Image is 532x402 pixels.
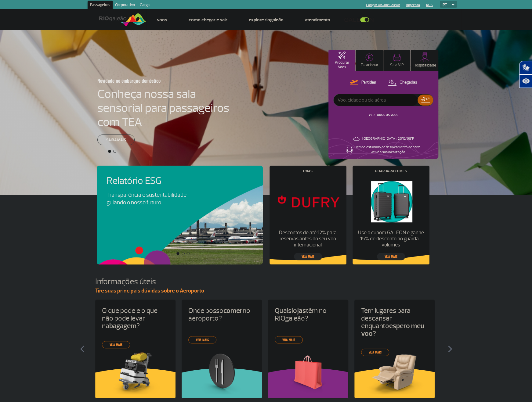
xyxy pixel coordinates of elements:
img: roxoInformacoesUteis.svg [268,368,348,398]
strong: espero meu voo [361,321,424,338]
p: Descontos de até 12% para reservas antes do seu voo internacional [274,230,341,248]
p: Transparência e sustentabilidade guiando o nosso futuro. [107,191,193,206]
button: Sala VIP [383,50,410,71]
a: veja mais [361,349,389,356]
img: airplaneHomeActive.svg [338,52,346,59]
button: Estacionar [356,50,383,71]
img: card%20informa%C3%A7%C3%B5es%208.png [188,351,255,394]
p: Tempo estimado de deslocamento de carro: Ative a sua localização [355,145,421,155]
img: card%20informa%C3%A7%C3%B5es%201.png [102,351,169,394]
a: Atendimento [305,17,330,23]
strong: lojas [291,306,306,315]
p: Partidas [361,80,376,85]
p: Use o cupom GALEON e ganhe 15% de desconto no guarda-volumes [357,230,424,248]
img: carParkingHome.svg [365,53,373,61]
img: verdeInformacoesUteis.svg [182,368,262,398]
p: [GEOGRAPHIC_DATA]: 20°C/68°F [362,136,414,141]
a: Voos [157,17,167,23]
a: Como chegar e sair [189,17,227,23]
a: veja mais [188,336,216,343]
p: Sala VIP [390,63,404,67]
button: Abrir tradutor de língua de sinais. [519,61,532,74]
img: amareloInformacoesUteis.svg [95,368,176,398]
p: O que pode e o que não pode levar na ? [102,307,169,330]
a: veja mais [377,253,405,260]
h4: Informações úteis [95,276,437,287]
a: VER TODOS OS VOOS [369,113,398,117]
button: Partidas [348,79,378,87]
button: VER TODOS OS VOOS [367,113,400,117]
img: card%20informa%C3%A7%C3%B5es%206.png [275,351,342,394]
img: hospitality.svg [420,52,429,62]
img: vipRoom.svg [393,54,401,61]
img: seta-esquerda [80,345,85,353]
p: Procurar Voos [331,60,352,70]
a: RQS [426,3,433,7]
a: Explore RIOgaleão [249,17,284,23]
p: Estacionar [360,63,378,67]
a: Passageiros [88,1,113,10]
h4: Guarda-volumes [375,170,407,173]
button: Abrir recursos assistivos. [519,74,532,88]
img: card%20informa%C3%A7%C3%B5es%204.png [361,351,428,394]
p: Tire suas principais dúvidas sobre o Aeroporto [95,287,437,295]
a: veja mais [102,341,130,348]
h4: Conheça nossa sala sensorial para passageiros com TEA [97,87,229,129]
strong: comer [223,306,243,315]
a: veja mais [275,336,303,343]
a: veja mais [294,253,322,260]
input: Voo, cidade ou cia aérea [334,94,418,106]
img: amareloInformacoesUteis.svg [354,368,435,398]
button: Procurar Voos [328,50,355,71]
button: Hospitalidade [411,50,438,71]
p: Quais têm no RIOgaleão? [275,307,342,322]
p: Onde posso no aeroporto? [188,307,255,322]
h4: Lojas [303,170,313,173]
a: Cargo [137,1,152,10]
button: Chegadas [386,79,419,87]
h4: Relatório ESG [107,175,204,187]
strong: bagagem [109,321,136,330]
img: Guarda-volumes [357,178,424,225]
a: Compra On-line GaleOn [366,3,400,7]
p: Tem lugares para descansar enquanto ? [361,307,428,337]
p: Chegadas [400,80,417,85]
a: Imprensa [406,3,420,7]
div: Plugin de acessibilidade da Hand Talk. [519,61,532,88]
p: Hospitalidade [413,63,436,68]
img: Lojas [274,178,341,225]
a: Saiba mais [97,135,135,145]
a: Relatório ESGTransparência e sustentabilidade guiando o nosso futuro. [107,175,253,206]
a: Corporativo [113,1,137,10]
img: seta-direita [448,345,452,353]
h3: Novidade no embarque doméstico [97,74,199,87]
